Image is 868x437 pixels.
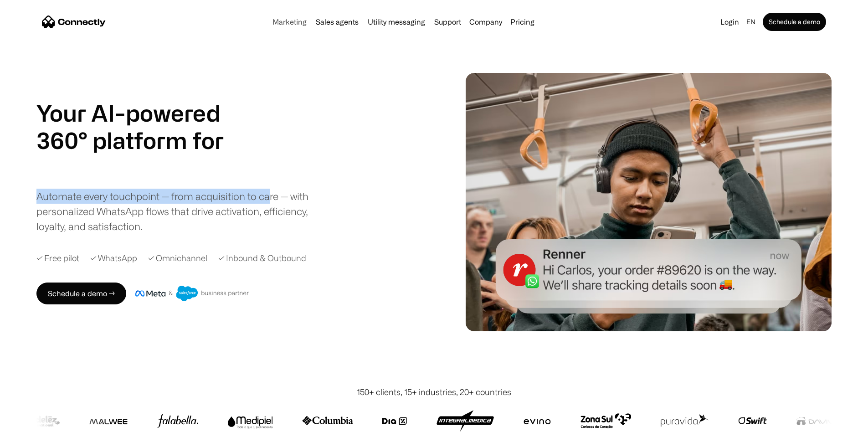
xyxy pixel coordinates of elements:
div: Automate every touchpoint — from acquisition to care — with personalized WhatsApp flows that driv... [36,189,324,234]
a: Schedule a demo [763,13,826,31]
div: Company [467,15,505,28]
div: ✓ Free pilot [36,252,79,264]
h1: Your AI-powered 360° platform for [36,99,246,154]
a: home [42,15,106,29]
aside: Language selected: English [9,420,55,434]
div: carousel [36,154,246,181]
a: Schedule a demo → [36,283,126,304]
a: Support [431,18,465,26]
div: ✓ Inbound & Outbound [218,252,306,264]
div: 150+ clients, 15+ industries, 20+ countries [357,386,511,398]
a: Login [717,15,743,28]
ul: Language list [18,421,55,434]
div: en [743,15,761,28]
div: en [746,15,755,28]
a: Marketing [269,18,310,26]
div: ✓ WhatsApp [90,252,137,264]
div: ✓ Omnichannel [148,252,207,264]
a: Utility messaging [364,18,429,26]
img: Meta and Salesforce business partner badge. [135,286,249,301]
a: Pricing [507,18,538,26]
div: Company [469,15,502,28]
a: Sales agents [312,18,362,26]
